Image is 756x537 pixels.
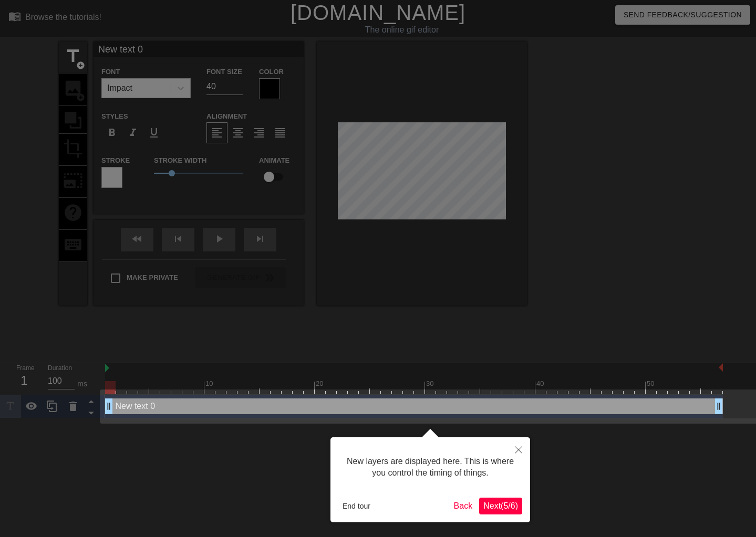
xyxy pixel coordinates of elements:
button: End tour [338,498,375,514]
button: Next [479,498,522,514]
div: New layers are displayed here. This is where you control the timing of things. [338,445,522,490]
button: Close [507,437,530,461]
button: Back [450,498,477,514]
span: Next ( 5 / 6 ) [483,501,518,510]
